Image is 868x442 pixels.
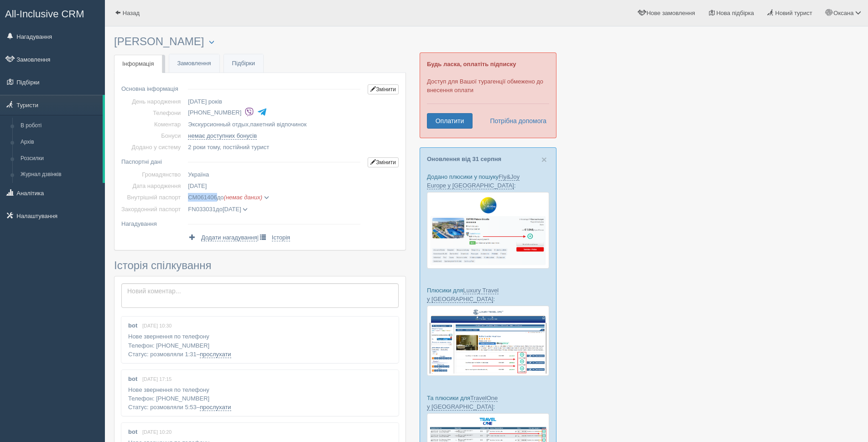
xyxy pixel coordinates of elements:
[188,182,207,189] span: [DATE]
[5,8,84,20] span: All-Inclusive CRM
[541,155,547,164] button: Close
[122,60,154,67] span: Інформація
[114,260,406,271] h3: Історія спілкування
[201,234,257,241] span: Додати нагадування
[420,52,556,138] div: Доступ для Вашої турагенції обмежено до внесення оплати
[121,80,184,96] td: Основна інформація
[184,119,364,130] td: Экскурсионный отдых,пакетний відпочинок
[427,156,501,162] a: Оновлення від 31 серпня
[427,395,498,411] a: TravelOne у [GEOGRAPHIC_DATA]
[142,429,172,435] span: [DATE] 10:20
[200,351,231,358] a: прослухати
[188,233,257,242] a: Додати нагадування
[427,306,549,376] img: luxury-travel-%D0%BF%D0%BE%D0%B4%D0%B1%D0%BE%D1%80%D0%BA%D0%B0-%D1%81%D1%80%D0%BC-%D0%B4%D0%BB%D1...
[188,206,216,213] span: FN033031
[272,234,290,241] span: Історія
[646,10,695,16] span: Нове замовлення
[16,134,103,151] a: Архів
[427,192,549,269] img: fly-joy-de-proposal-crm-for-travel-agency.png
[368,157,399,167] a: Змінити
[0,0,104,26] a: All-Inclusive CRM
[184,96,364,107] td: [DATE] років
[121,141,184,153] td: Додано у систему
[121,107,184,119] td: Телефони
[16,151,103,167] a: Розсилки
[121,317,399,363] div: Нове звернення по телефону Телефон: [PHONE_NUMBER] Статус: розмовляли 1:31
[128,322,137,329] b: bot
[427,61,516,68] b: Будь ласка, оплатіть підписку
[224,194,262,201] span: (немає даних)
[188,231,364,242] div: |
[427,173,520,189] a: Fly&Joy Europe у [GEOGRAPHIC_DATA]
[188,194,269,201] span: до
[121,370,399,416] div: Нове звернення по телефону Телефон: [PHONE_NUMBER] Статус: розмовляли 5:53
[188,144,219,151] span: 2 роки тому
[121,180,184,192] td: Дата народження
[142,376,172,382] span: [DATE] 17:15
[775,10,812,16] span: Новий турист
[427,172,549,190] p: Додано плюсики у пошуку :
[427,113,473,129] a: Оплатити
[259,233,290,242] a: Історія
[257,107,267,117] img: telegram-colored-4375108.svg
[184,169,364,180] td: Україна
[197,351,231,358] span: –
[223,206,241,213] span: [DATE]
[121,119,184,130] td: Коментар
[427,286,549,303] p: Плюсики для :
[427,287,499,303] a: Luxury Travel у [GEOGRAPHIC_DATA]
[121,203,184,215] td: Закордонний паспорт
[121,215,184,229] td: Нагадування
[368,84,399,94] a: Змінити
[188,106,364,119] li: [PHONE_NUMBER]
[188,132,257,140] a: немає доступних бонусів
[121,192,184,203] td: Внутрішній паспорт
[484,113,547,129] a: Потрібна допомога
[833,10,853,16] span: Оксана
[188,206,248,213] span: до
[121,169,184,180] td: Громадянство
[197,404,231,411] span: –
[244,107,254,117] img: viber-colored.svg
[123,10,140,16] span: Назад
[142,323,172,328] span: [DATE] 10:30
[121,96,184,107] td: День народження
[114,36,406,48] h3: [PERSON_NAME]
[224,54,263,73] a: Підбірки
[188,194,217,201] span: СМ061406
[716,10,754,16] span: Нова підбірка
[427,394,549,411] p: Та плюсики для :
[184,141,364,153] td: , постійний турист
[169,54,219,73] a: Замовлення
[200,404,231,411] a: прослухати
[541,154,547,165] span: ×
[16,118,103,134] a: В роботі
[16,166,103,183] a: Журнал дзвінків
[121,153,184,169] td: Паспортні дані
[114,55,162,73] a: Інформація
[128,428,137,435] b: bot
[128,375,137,382] b: bot
[121,130,184,141] td: Бонуси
